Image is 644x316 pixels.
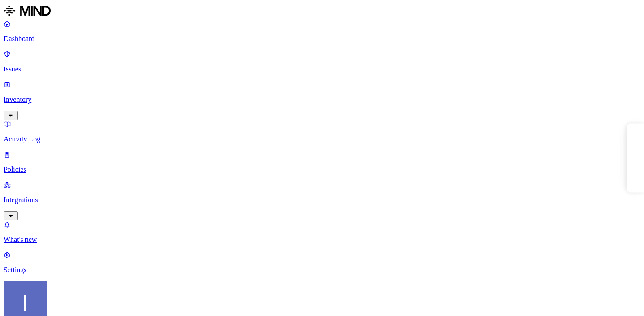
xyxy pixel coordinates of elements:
p: What's new [4,236,640,244]
p: Inventory [4,96,640,104]
a: Policies [4,150,640,174]
p: Issues [4,65,640,73]
p: Settings [4,266,640,274]
a: Inventory [4,80,640,119]
a: What's new [4,220,640,244]
a: MIND [4,4,640,20]
p: Dashboard [4,35,640,43]
img: MIND [4,4,51,18]
a: Activity Log [4,120,640,143]
p: Integrations [4,196,640,204]
a: Issues [4,50,640,73]
a: Settings [4,251,640,274]
a: Dashboard [4,20,640,43]
p: Policies [4,166,640,174]
p: Activity Log [4,135,640,143]
a: Integrations [4,181,640,219]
